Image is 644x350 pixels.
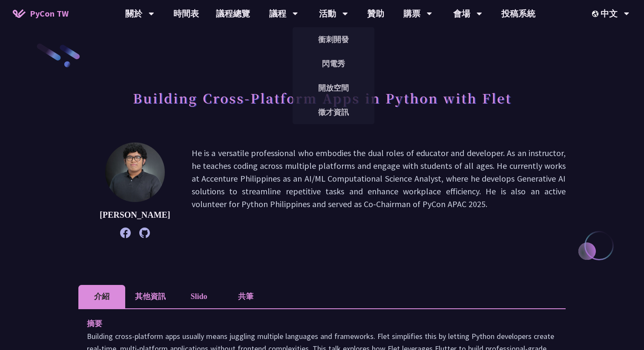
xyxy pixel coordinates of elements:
[125,285,175,308] li: 其他資訊
[105,142,165,202] img: Cyrus Mante
[592,11,601,17] img: Locale Icon
[87,318,540,330] p: 摘要
[133,85,512,111] h1: Building Cross-Platform Apps in Python with Flet
[78,285,125,308] li: 介紹
[100,208,170,221] p: [PERSON_NAME]
[4,3,77,24] a: PyCon TW
[222,285,269,308] li: 共筆
[293,102,374,122] a: 徵才資訊
[293,54,374,74] a: 閃電秀
[192,147,566,234] p: He is a versatile professional who embodies the dual roles of educator and developer. As an instr...
[175,285,222,308] li: Slido
[13,9,26,18] img: Home icon of PyCon TW 2025
[293,78,374,98] a: 開放空間
[30,7,69,20] span: PyCon TW
[293,29,374,49] a: 衝刺開發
